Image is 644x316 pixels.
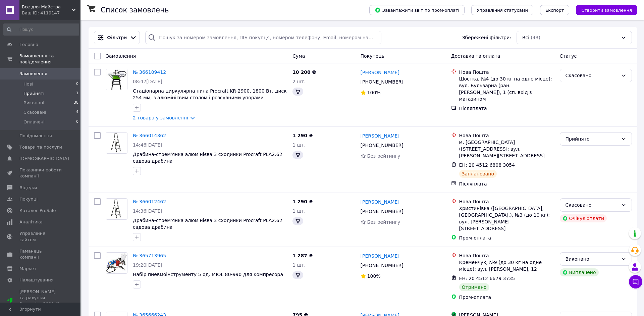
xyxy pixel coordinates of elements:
div: Прийнято [566,135,618,143]
input: Пошук за номером замовлення, ПІБ покупця, номером телефону, Email, номером накладної [145,31,381,44]
button: Експорт [540,5,570,15]
span: Повідомлення [19,133,52,139]
div: Скасовано [566,201,618,209]
a: Драбина-стрем'янка алюмінієва 3 сходинки Procraft PLA2.62 садова драбина [133,218,282,230]
div: [PHONE_NUMBER] [359,207,405,216]
span: 19:20[DATE] [133,262,162,268]
div: [PHONE_NUMBER] [359,261,405,270]
span: Замовлення [19,71,47,77]
div: Післяплата [459,180,554,187]
div: Нова Пошта [459,132,554,139]
span: Створити замовлення [581,8,632,13]
span: Гаманець компанії [19,248,62,260]
span: Аналітика [19,219,43,225]
span: 2 шт. [292,79,306,84]
span: Статус [560,53,577,59]
div: Нова Пошта [459,69,554,75]
div: Кременчук, №9 (до 30 кг на одне місце): вул. [PERSON_NAME], 12 [459,259,554,272]
a: Створити замовлення [569,7,637,12]
span: ЕН: 20 4512 6679 3735 [459,276,515,281]
span: 38 [74,100,78,106]
span: Всі [522,34,529,41]
span: Головна [19,42,38,48]
span: Без рейтингу [367,153,400,159]
a: Фото товару [106,198,127,220]
a: Набір пневмоінструменту 5 од. MIOL 80-990 для компресора [133,272,283,277]
span: Фільтри [107,34,127,41]
img: Фото товару [106,199,127,219]
span: Відгуки [19,185,37,191]
span: 1 [76,91,78,97]
a: № 366109412 [133,69,166,75]
span: Маркет [19,266,37,272]
img: Фото товару [106,69,127,90]
a: № 366012462 [133,199,166,204]
div: Пром-оплата [459,234,554,241]
span: 1 шт. [292,208,306,214]
span: Прийняті [23,91,44,97]
div: м. [GEOGRAPHIC_DATA] ([STREET_ADDRESS]: вул. [PERSON_NAME][STREET_ADDRESS] [459,139,554,159]
a: [PERSON_NAME] [361,69,399,76]
span: 100% [367,90,381,95]
span: [DEMOGRAPHIC_DATA] [19,156,69,162]
img: Фото товару [106,133,127,153]
span: Покупець [361,53,384,59]
span: Скасовані [23,109,46,115]
a: [PERSON_NAME] [361,199,399,205]
div: Отримано [459,283,489,291]
span: Показники роботи компанії [19,167,62,179]
div: Нова Пошта [459,198,554,205]
div: Prom мікс 1000 (3 місяці) [19,301,62,313]
div: Христинівка ([GEOGRAPHIC_DATA], [GEOGRAPHIC_DATA].), №3 (до 10 кг): вул. [PERSON_NAME][STREET_ADD... [459,205,554,232]
span: Збережені фільтри: [462,34,511,41]
span: 14:36[DATE] [133,208,162,214]
a: Фото товару [106,252,127,274]
div: Заплановано [459,170,497,178]
a: Фото товару [106,69,127,90]
span: 4 [76,109,78,115]
div: Очікує оплати [560,214,607,222]
span: Все для Майстра [22,4,72,10]
div: Ваш ID: 4119147 [22,10,80,16]
span: Замовлення та повідомлення [19,53,80,65]
span: 1 шт. [292,262,306,268]
button: Чат з покупцем [629,275,642,288]
span: Управління статусами [477,8,528,13]
span: 1 шт. [292,142,306,148]
div: [PHONE_NUMBER] [359,141,405,150]
button: Створити замовлення [576,5,637,15]
span: 08:47[DATE] [133,79,162,84]
span: 1 287 ₴ [292,253,313,258]
a: Фото товару [106,132,127,154]
button: Управління статусами [471,5,533,15]
span: 100% [367,273,381,279]
button: Завантажити звіт по пром-оплаті [369,5,465,15]
span: 0 [76,81,78,87]
span: Виконані [23,100,44,106]
span: Без рейтингу [367,219,400,225]
div: Нова Пошта [459,252,554,259]
div: Виконано [566,255,618,263]
a: [PERSON_NAME] [361,133,399,139]
span: Управління сайтом [19,230,62,243]
span: 1 290 ₴ [292,133,313,138]
a: [PERSON_NAME] [361,253,399,259]
div: Виплачено [560,268,599,276]
div: Пром-оплата [459,294,554,301]
h1: Список замовлень [101,6,169,14]
span: Доставка та оплата [451,53,500,59]
span: 14:46[DATE] [133,142,162,148]
span: 10 200 ₴ [292,69,316,75]
a: Драбина-стрем'янка алюмінієва 3 сходинки Procraft PLA2.62 садова драбина [133,152,282,164]
span: (43) [531,35,540,40]
div: Скасовано [566,72,618,79]
span: Каталог ProSale [19,208,56,214]
a: 2 товара у замовленні [133,115,188,120]
span: Покупці [19,196,38,202]
span: 1 290 ₴ [292,199,313,204]
div: Шостка, №4 (до 30 кг на одне місце): вул. Бульварна (ран. [PERSON_NAME]), 1 (сп. вхід з магазином [459,75,554,102]
a: Стаціонарна циркулярна пила Procraft KR-2900, 1800 Вт, диск 254 мм, з алюмінієвим столом і розсув... [133,88,287,100]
